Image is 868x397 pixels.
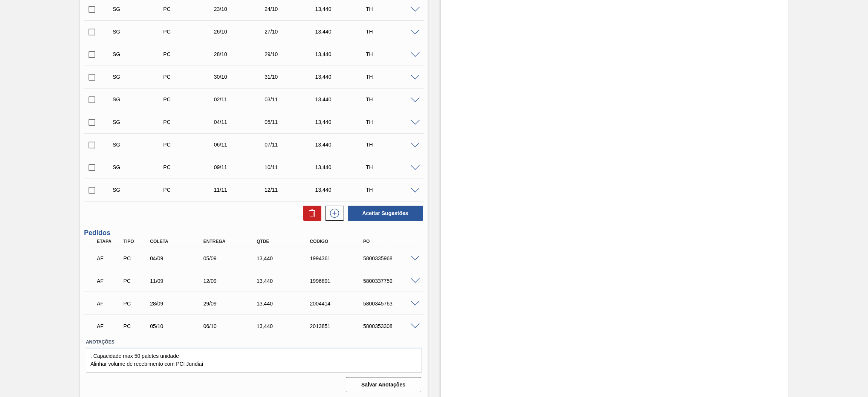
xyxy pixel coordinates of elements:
[364,119,421,125] div: TH
[313,74,371,80] div: 13,440
[361,239,422,244] div: PO
[364,6,421,12] div: TH
[202,255,262,261] div: 05/09/2025
[344,205,424,221] div: Aceitar Sugestões
[148,239,209,244] div: Coleta
[212,142,269,148] div: 06/11/2025
[97,255,122,261] p: AF
[313,164,371,170] div: 13,440
[111,6,168,12] div: Sugestão Criada
[361,323,422,329] div: 5800353308
[263,29,320,35] div: 27/10/2025
[111,142,168,148] div: Sugestão Criada
[148,278,209,284] div: 11/09/2025
[122,323,150,329] div: Pedido de Compra
[148,323,209,329] div: 05/10/2025
[255,255,315,261] div: 13,440
[95,239,124,244] div: Etapa
[263,119,320,125] div: 05/11/2025
[255,323,315,329] div: 13,440
[111,119,168,125] div: Sugestão Criada
[212,6,269,12] div: 23/10/2025
[313,29,371,35] div: 13,440
[308,255,369,261] div: 1994361
[161,74,219,80] div: Pedido de Compra
[364,142,421,148] div: TH
[263,6,320,12] div: 24/10/2025
[263,164,320,170] div: 10/11/2025
[202,278,262,284] div: 12/09/2025
[212,187,269,193] div: 11/11/2025
[97,323,122,329] p: AF
[308,239,369,244] div: Código
[255,301,315,307] div: 13,440
[313,96,371,102] div: 13,440
[255,278,315,284] div: 13,440
[348,206,423,221] button: Aceitar Sugestões
[364,96,421,102] div: TH
[308,323,369,329] div: 2013851
[111,96,168,102] div: Sugestão Criada
[300,206,321,221] div: Excluir Sugestões
[361,301,422,307] div: 5800345763
[161,29,219,35] div: Pedido de Compra
[111,187,168,193] div: Sugestão Criada
[313,51,371,57] div: 13,440
[148,255,209,261] div: 04/09/2025
[364,51,421,57] div: TH
[212,51,269,57] div: 28/10/2025
[95,295,124,312] div: Aguardando Faturamento
[95,250,124,267] div: Aguardando Faturamento
[95,318,124,334] div: Aguardando Faturamento
[346,377,421,392] button: Salvar Anotações
[122,278,150,284] div: Pedido de Compra
[161,164,219,170] div: Pedido de Compra
[364,29,421,35] div: TH
[361,278,422,284] div: 5800337759
[212,29,269,35] div: 26/10/2025
[95,273,124,289] div: Aguardando Faturamento
[202,239,262,244] div: Entrega
[86,348,422,373] textarea: . Capacidade max 50 paletes unidade Alinhar volume de recebimento com PCI Jundiaí
[364,164,421,170] div: TH
[111,29,168,35] div: Sugestão Criada
[161,187,219,193] div: Pedido de Compra
[212,164,269,170] div: 09/11/2025
[313,187,371,193] div: 13,440
[313,142,371,148] div: 13,440
[263,187,320,193] div: 12/11/2025
[212,96,269,102] div: 02/11/2025
[122,255,150,261] div: Pedido de Compra
[97,278,122,284] p: AF
[161,119,219,125] div: Pedido de Compra
[122,239,150,244] div: Tipo
[86,337,422,348] label: Anotações
[97,301,122,307] p: AF
[148,301,209,307] div: 28/09/2025
[308,278,369,284] div: 1996891
[122,301,150,307] div: Pedido de Compra
[111,164,168,170] div: Sugestão Criada
[84,229,424,237] h3: Pedidos
[313,119,371,125] div: 13,440
[161,6,219,12] div: Pedido de Compra
[308,301,369,307] div: 2004414
[263,142,320,148] div: 07/11/2025
[361,255,422,261] div: 5800335968
[161,51,219,57] div: Pedido de Compra
[364,74,421,80] div: TH
[321,206,344,221] div: Nova sugestão
[202,301,262,307] div: 29/09/2025
[161,142,219,148] div: Pedido de Compra
[263,74,320,80] div: 31/10/2025
[212,74,269,80] div: 30/10/2025
[212,119,269,125] div: 04/11/2025
[202,323,262,329] div: 06/10/2025
[161,96,219,102] div: Pedido de Compra
[364,187,421,193] div: TH
[263,96,320,102] div: 03/11/2025
[313,6,371,12] div: 13,440
[255,239,315,244] div: Qtde
[263,51,320,57] div: 29/10/2025
[111,51,168,57] div: Sugestão Criada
